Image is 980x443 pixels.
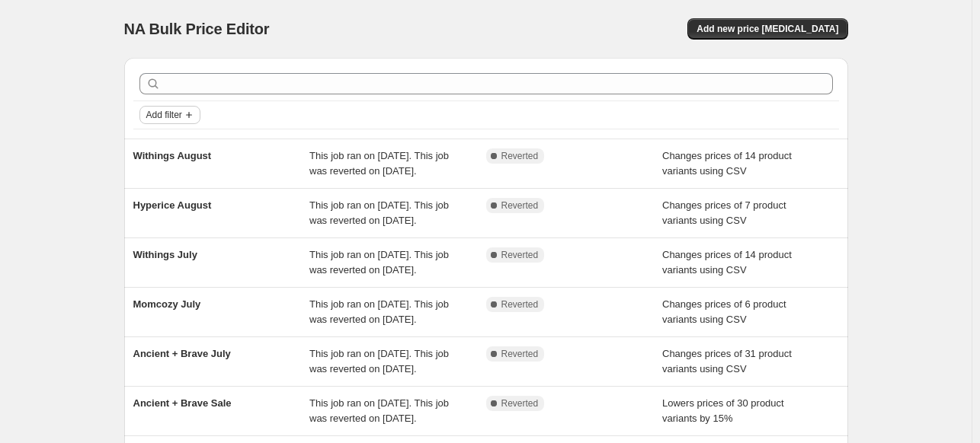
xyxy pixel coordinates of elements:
span: Changes prices of 7 product variants using CSV [662,199,786,226]
button: Add new price [MEDICAL_DATA] [687,18,847,40]
span: Reverted [501,348,539,360]
span: Add new price [MEDICAL_DATA] [697,23,838,35]
span: This job ran on [DATE]. This job was reverted on [DATE]. [309,249,449,276]
span: Ancient + Brave Sale [133,397,232,409]
span: Reverted [501,249,539,261]
span: Lowers prices of 30 product variants by 15% [662,397,784,424]
span: Add filter [146,109,182,121]
span: This job ran on [DATE]. This job was reverted on [DATE]. [309,348,449,374]
span: This job ran on [DATE]. This job was reverted on [DATE]. [309,298,449,325]
span: Hyperice August [133,199,212,211]
span: This job ran on [DATE]. This job was reverted on [DATE]. [309,199,449,226]
span: Withings July [133,249,197,260]
span: NA Bulk Price Editor [124,21,270,37]
span: Reverted [501,199,539,212]
span: Ancient + Brave July [133,348,231,359]
button: Add filter [139,106,200,124]
span: Changes prices of 14 product variants using CSV [662,249,792,276]
span: Reverted [501,397,539,410]
span: Changes prices of 31 product variants using CSV [662,348,792,374]
span: Changes prices of 6 product variants using CSV [662,298,786,325]
span: Reverted [501,298,539,311]
span: This job ran on [DATE]. This job was reverted on [DATE]. [309,397,449,424]
span: Changes prices of 14 product variants using CSV [662,150,792,177]
span: Momcozy July [133,298,201,310]
span: This job ran on [DATE]. This job was reverted on [DATE]. [309,150,449,177]
span: Withings August [133,150,212,161]
span: Reverted [501,150,539,162]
